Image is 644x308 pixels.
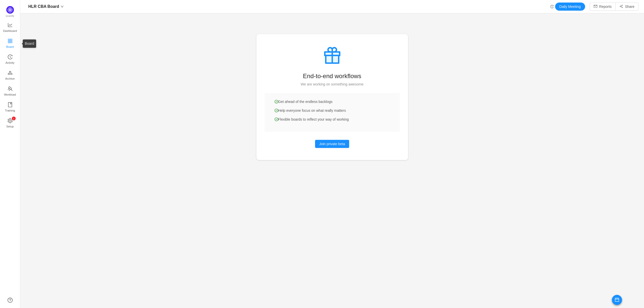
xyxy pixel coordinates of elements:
[6,6,14,14] img: Quantify
[61,5,64,8] i: icon: down
[6,15,14,17] span: Quantify
[4,90,16,100] span: Workload
[8,71,13,81] a: Archive
[13,117,14,120] p: 1
[6,121,14,131] span: Setup
[8,86,13,91] i: icon: team
[28,3,59,11] span: HLR CBA Board
[8,118,13,128] a: icon: settingSetup
[8,54,13,59] i: icon: history
[5,105,15,116] span: Training
[8,102,13,107] i: icon: book
[8,39,13,49] a: Board
[315,140,349,148] button: Join private beta
[8,86,13,97] a: Workload
[8,118,13,123] i: icon: setting
[6,42,14,52] span: Board
[590,3,616,11] button: icon: mailReports
[8,38,13,43] i: icon: appstore
[8,23,13,28] i: icon: line-chart
[12,117,16,120] sup: 1
[8,102,13,113] a: Training
[3,26,17,36] span: Dashboard
[8,55,13,65] a: Activity
[550,5,554,8] i: icon: history
[6,58,14,68] span: Activity
[612,295,622,305] button: icon: calendar
[615,3,638,11] button: icon: share-altShare
[8,298,13,303] a: icon: question-circle
[8,70,13,75] i: icon: gold
[8,23,13,33] a: Dashboard
[555,3,585,11] button: Daily Meeting
[5,74,15,84] span: Archive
